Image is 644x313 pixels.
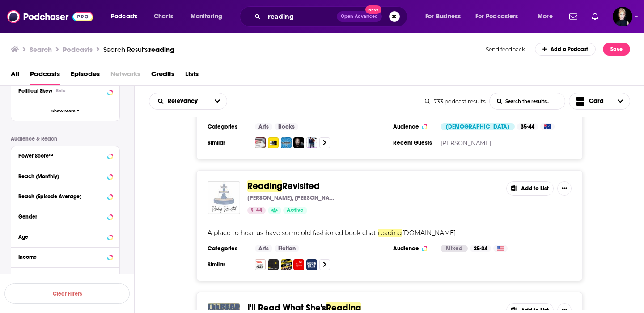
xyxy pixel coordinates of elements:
[441,123,515,130] div: [DEMOGRAPHIC_DATA]
[168,98,201,104] span: Relevancy
[247,181,320,191] a: ReadingRevisited
[111,10,137,23] span: Podcasts
[256,206,262,215] span: 44
[306,259,317,270] a: Hidden Brain
[393,245,433,252] h3: Audience
[18,231,112,242] button: Age
[425,10,461,23] span: For Business
[393,123,433,130] h3: Audience
[402,229,456,237] span: [DOMAIN_NAME]
[248,6,416,27] div: Search podcasts, credits, & more...
[208,229,378,237] span: A place to hear us have some old fashioned book chat!
[30,67,60,85] a: Podcasts
[148,9,178,24] a: Charts
[208,139,248,146] h3: Similar
[341,14,378,19] span: Open Advanced
[18,234,105,240] div: Age
[11,67,19,85] a: All
[255,259,266,270] img: TED Talks Daily
[18,173,105,180] div: Reach (Monthly)
[71,67,100,85] a: Episodes
[337,11,382,22] button: Open AdvancedNew
[393,139,433,146] h3: Recent Guests
[483,46,528,53] button: Send feedback
[247,194,337,202] p: [PERSON_NAME], [PERSON_NAME], and [PERSON_NAME]
[282,180,320,192] span: Revisited
[566,9,581,24] a: Show notifications dropdown
[531,9,564,24] button: open menu
[306,137,317,148] img: Screen Lately Podcast
[18,251,112,262] button: Income
[365,5,381,14] span: New
[103,45,174,54] div: Search Results:
[149,98,208,104] button: open menu
[603,43,630,56] button: Save
[264,9,337,24] input: Search podcasts, credits, & more...
[378,229,402,237] span: reading
[184,9,234,24] button: open menu
[613,7,632,26] button: Show profile menu
[7,8,93,25] img: Podchaser - Follow, Share and Rate Podcasts
[275,123,298,130] a: Books
[247,180,282,192] span: Reading
[18,88,52,94] span: Political Skew
[255,245,272,252] a: Arts
[208,123,248,130] h3: Categories
[281,137,292,148] img: Movieguide® Radio
[11,136,120,142] p: Audience & Reach
[470,245,491,252] div: 25-34
[613,7,632,26] img: User Profile
[18,211,112,222] button: Gender
[589,98,604,104] span: Card
[154,10,173,23] span: Charts
[191,10,222,23] span: Monitoring
[185,67,199,85] a: Lists
[18,153,105,159] div: Power Score™
[425,98,486,105] div: 733 podcast results
[293,137,304,148] a: Jack Anthony Interviews
[56,88,66,94] div: Beta
[268,137,279,148] img: Top of the Pile, Simon & Schuster Australia
[588,9,602,24] a: Show notifications dropdown
[208,245,248,252] h3: Categories
[149,93,227,110] h2: Choose List sort
[18,85,112,96] button: Political SkewBeta
[208,93,227,109] button: open menu
[247,303,361,313] a: I'll Read What She'sReading
[557,181,572,196] button: Show More Button
[247,207,266,214] a: 44
[4,283,130,304] button: Clear Filters
[268,259,279,270] img: 99% Invisible
[18,150,112,161] button: Power Score™
[470,9,531,24] button: open menu
[11,101,119,121] button: Show More
[613,7,632,26] span: Logged in as Passell
[18,171,112,182] button: Reach (Monthly)
[151,67,174,85] a: Credits
[51,109,76,114] span: Show More
[11,267,119,287] button: Show More
[293,259,304,270] a: This American Life
[149,45,174,54] span: reading
[506,181,554,196] button: Add to List
[18,193,105,200] div: Reach (Episode Average)
[281,259,292,270] img: No Such Thing As A Fish
[441,139,491,146] a: [PERSON_NAME]
[255,137,266,148] img: Jessie's Coffee Shop
[517,123,538,130] div: 35-44
[18,254,105,260] div: Income
[18,214,105,220] div: Gender
[569,93,631,110] button: Choose View
[419,9,472,24] button: open menu
[441,245,468,252] div: Mixed
[287,206,304,215] span: Active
